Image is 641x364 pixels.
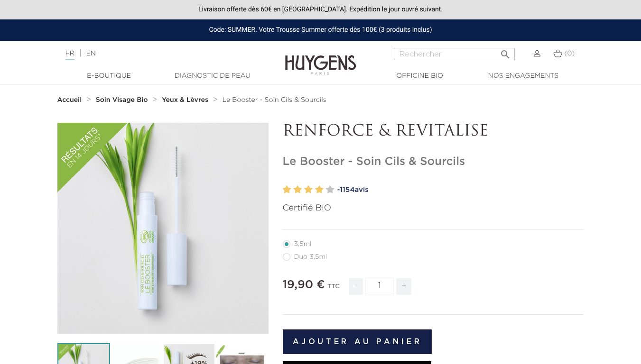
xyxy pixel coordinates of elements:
h1: Le Booster - Soin Cils & Sourcils [283,155,584,169]
a: Soin Visage Bio [96,96,150,104]
a: E-Boutique [62,71,157,81]
span: 19,90 € [283,279,325,291]
p: Certifié BIO [283,202,584,215]
a: Accueil [57,96,84,104]
label: 4 [315,183,324,197]
a: Diagnostic de peau [165,71,260,81]
strong: Accueil [57,97,82,103]
a: Yeux & Lèvres [162,96,211,104]
label: Duo 3,5ml [283,253,339,261]
label: 3,5ml [283,240,323,248]
span: + [396,278,411,295]
a: FR [65,50,74,60]
strong: Soin Visage Bio [96,97,148,103]
label: 2 [293,183,302,197]
strong: Yeux & Lèvres [162,97,208,103]
input: Rechercher [394,48,515,60]
span: 1154 [340,186,354,193]
a: EN [86,50,95,57]
div: TTC [327,276,340,302]
span: (0) [564,50,575,57]
a: Officine Bio [372,71,467,81]
i:  [500,46,511,57]
img: Huygens [285,40,356,76]
span: - [349,278,362,295]
p: RENFORCE & REVITALISE [283,123,584,141]
button: Ajouter au panier [283,329,432,354]
label: 1 [283,183,291,197]
div: | [61,48,260,59]
input: Quantité [365,278,394,294]
button:  [497,45,514,58]
a: -1154avis [337,183,584,197]
label: 3 [304,183,313,197]
a: Nos engagements [476,71,571,81]
label: 5 [326,183,334,197]
a: Le Booster - Soin Cils & Sourcils [222,96,326,104]
span: Le Booster - Soin Cils & Sourcils [222,97,326,103]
